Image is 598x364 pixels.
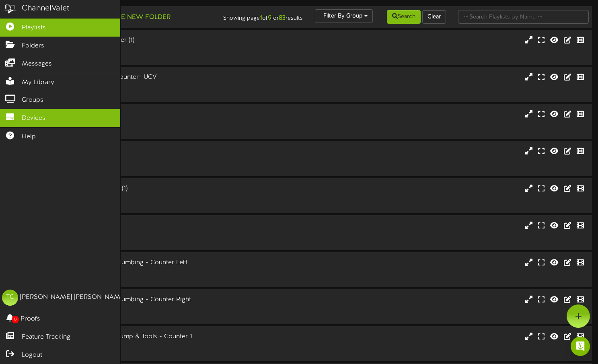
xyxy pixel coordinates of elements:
[32,163,256,170] div: # 7921
[32,156,256,163] div: Landscape ( 16:9 )
[32,304,256,311] div: Landscape ( 16:9 )
[32,311,256,318] div: # 11781
[422,10,446,24] button: Clear
[315,9,373,23] button: Filter By Group
[32,230,256,237] div: Landscape ( 16:9 )
[32,237,256,244] div: # 12596
[22,60,52,69] span: Messages
[22,132,36,142] span: Help
[22,3,70,14] div: ChannelValet
[32,82,256,89] div: Landscape ( 16:9 )
[22,23,46,33] span: Playlists
[32,36,256,45] div: [PERSON_NAME] - Counter (1)
[32,341,256,348] div: Landscape ( 16:9 )
[32,258,256,267] div: [PERSON_NAME] West Plumbing - Counter Left
[32,274,256,281] div: # 11780
[22,333,70,342] span: Feature Tracking
[22,96,43,105] span: Groups
[22,114,45,123] span: Devices
[32,184,256,193] div: Denver Utilities - Counter (1)
[22,351,42,360] span: Logout
[32,73,256,82] div: [PERSON_NAME] Main Counter- UCV
[32,45,256,52] div: Landscape ( 16:9 )
[214,9,309,23] div: Showing page of for results
[93,12,173,23] button: Create New Folder
[32,147,256,156] div: Cedar City Main Counter
[32,119,256,126] div: Landscape ( 16:9 )
[268,14,271,22] strong: 9
[32,267,256,274] div: Landscape ( 16:9 )
[32,332,256,341] div: [PERSON_NAME] West Pump & Tools - Counter 1
[32,348,256,355] div: # 11887
[32,126,256,133] div: # 13344
[32,89,256,96] div: # 16066
[32,200,256,207] div: # 14589
[32,52,256,59] div: # 14588
[32,221,256,230] div: Electric Motors 1
[22,41,44,51] span: Folders
[32,295,256,304] div: [PERSON_NAME] West Plumbing - Counter Right
[32,110,256,119] div: Cedar City - Counter (1)
[21,315,40,324] span: Proofs
[32,193,256,200] div: Landscape ( 16:9 )
[279,14,286,22] strong: 83
[20,293,126,302] div: [PERSON_NAME] [PERSON_NAME]
[458,10,589,24] input: -- Search Playlists by Name --
[387,10,421,24] button: Search
[2,290,18,306] div: TC
[260,14,262,22] strong: 1
[22,78,54,87] span: My Library
[571,337,590,356] div: Open Intercom Messenger
[12,316,19,323] span: 0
